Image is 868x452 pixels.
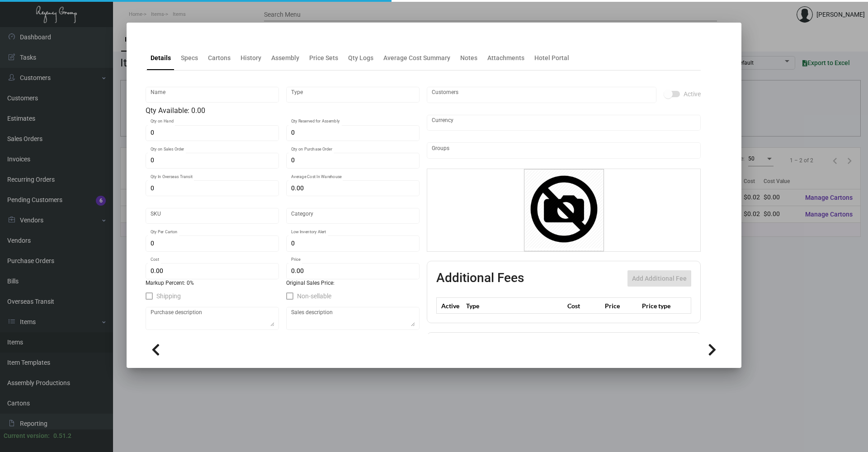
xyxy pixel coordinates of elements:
[241,53,261,63] div: History
[208,53,231,63] div: Cartons
[460,53,477,63] div: Notes
[383,53,450,63] div: Average Cost Summary
[4,431,50,441] div: Current version:
[271,53,299,63] div: Assembly
[632,275,687,282] span: Add Additional Fee
[436,270,524,287] h2: Additional Fees
[437,298,464,314] th: Active
[534,53,569,63] div: Hotel Portal
[53,431,71,441] div: 0.51.2
[297,291,331,301] span: Non-sellable
[565,298,602,314] th: Cost
[640,298,680,314] th: Price type
[156,291,181,301] span: Shipping
[146,105,420,116] div: Qty Available: 0.00
[487,53,524,63] div: Attachments
[627,270,691,287] button: Add Additional Fee
[309,53,338,63] div: Price Sets
[348,53,373,63] div: Qty Logs
[684,89,701,99] span: Active
[464,298,565,314] th: Type
[603,298,640,314] th: Price
[151,53,171,63] div: Details
[181,53,198,63] div: Specs
[432,147,696,154] input: Add new..
[432,91,652,99] input: Add new..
